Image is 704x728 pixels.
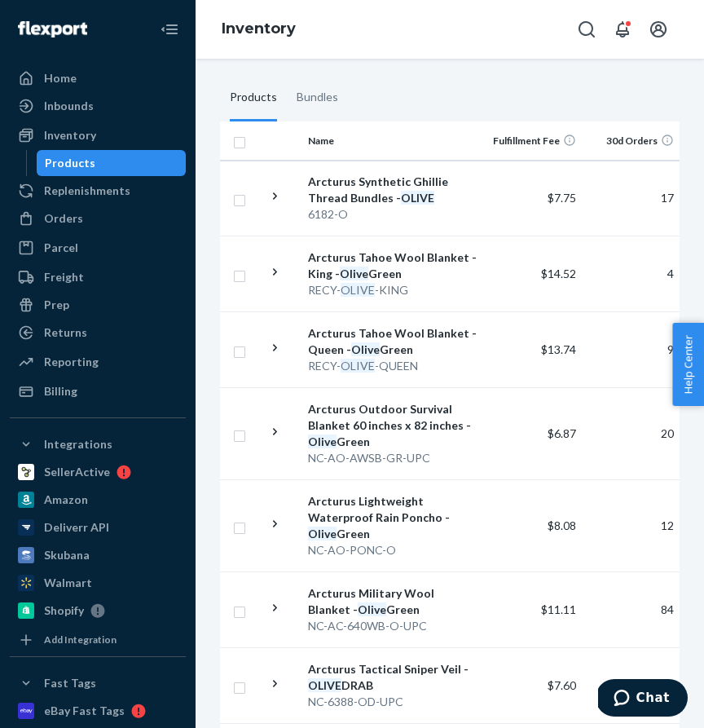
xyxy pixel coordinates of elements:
[308,282,478,298] div: RECY- -KING
[10,178,186,204] a: Replenishments
[10,378,186,404] a: Billing
[548,191,576,205] span: $7.75
[10,670,186,696] button: Fast Tags
[10,459,186,485] a: SellerActive
[606,13,639,46] button: Open notifications
[44,98,94,114] div: Inbounds
[44,297,69,313] div: Prep
[541,267,576,280] span: $14.52
[44,436,112,452] div: Integrations
[222,20,296,38] a: Inventory
[10,320,186,346] a: Returns
[10,93,186,119] a: Inbounds
[308,435,337,448] em: Olive
[18,21,87,38] img: Flexport logo
[10,235,186,261] a: Parcel
[401,191,434,205] em: OLIVE
[308,325,478,358] div: Arcturus Tahoe Wool Blanket - Queen - Green
[209,6,309,53] ol: breadcrumbs
[44,547,90,563] div: Skubana
[10,598,186,624] a: Shopify
[10,349,186,375] a: Reporting
[10,514,186,540] a: Deliverr API
[153,13,186,46] button: Close Navigation
[341,283,375,297] em: OLIVE
[44,324,87,341] div: Returns
[10,487,186,513] a: Amazon
[583,121,680,161] th: 30d Orders
[230,76,277,121] div: Products
[297,76,338,121] div: Bundles
[308,542,478,558] div: NC-AO-PONC-O
[44,602,84,619] div: Shopify
[308,585,478,618] div: Arcturus Military Wool Blanket - Green
[583,388,680,480] td: 20
[44,519,109,536] div: Deliverr API
[308,174,478,206] div: Arcturus Synthetic Ghillie Thread Bundles -
[308,694,478,710] div: NC-6388-OD-UPC
[44,70,77,86] div: Home
[583,161,680,236] td: 17
[44,492,88,508] div: Amazon
[10,264,186,290] a: Freight
[583,480,680,572] td: 12
[485,121,583,161] th: Fulfillment Fee
[10,630,186,650] a: Add Integration
[541,602,576,616] span: $11.11
[10,205,186,232] a: Orders
[583,312,680,388] td: 9
[548,426,576,440] span: $6.87
[44,210,83,227] div: Orders
[308,249,478,282] div: Arcturus Tahoe Wool Blanket - King - Green
[340,267,368,280] em: Olive
[358,602,386,616] em: Olive
[44,675,96,691] div: Fast Tags
[10,542,186,568] a: Skubana
[44,127,96,143] div: Inventory
[308,206,478,223] div: 6182-O
[44,464,110,480] div: SellerActive
[583,572,680,648] td: 84
[548,678,576,692] span: $7.60
[570,13,603,46] button: Open Search Box
[351,342,380,356] em: Olive
[308,358,478,374] div: RECY- -QUEEN
[301,121,485,161] th: Name
[308,493,478,542] div: Arcturus Lightweight Waterproof Rain Poncho - Green
[10,65,186,91] a: Home
[37,150,187,176] a: Products
[10,292,186,318] a: Prep
[44,269,84,285] div: Freight
[10,122,186,148] a: Inventory
[541,342,576,356] span: $13.74
[44,633,117,646] div: Add Integration
[308,450,478,466] div: NC-AO-AWSB-GR-UPC
[45,155,95,171] div: Products
[308,618,478,634] div: NC-AC-640WB-O-UPC
[308,678,341,692] em: OLIVE
[44,183,130,199] div: Replenishments
[642,13,675,46] button: Open account menu
[583,648,680,724] td: 23
[10,698,186,724] a: eBay Fast Tags
[341,359,375,373] em: OLIVE
[548,518,576,532] span: $8.08
[308,527,337,540] em: Olive
[308,401,478,450] div: Arcturus Outdoor Survival Blanket 60 inches x 82 inches - Green
[672,323,704,406] button: Help Center
[308,661,478,694] div: Arcturus Tactical Sniper Veil - DRAB
[10,570,186,596] a: Walmart
[44,703,125,719] div: eBay Fast Tags
[44,575,92,591] div: Walmart
[598,679,688,720] iframe: Opens a widget where you can chat to one of our agents
[44,240,78,256] div: Parcel
[10,431,186,457] button: Integrations
[583,236,680,312] td: 4
[44,354,99,370] div: Reporting
[44,383,77,399] div: Billing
